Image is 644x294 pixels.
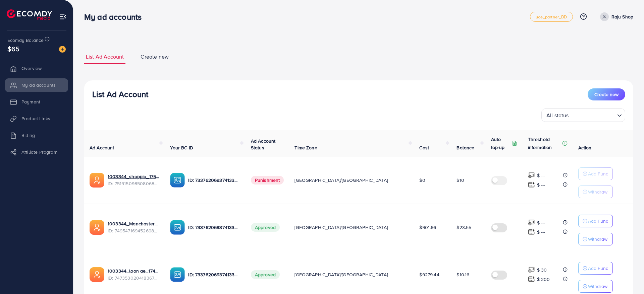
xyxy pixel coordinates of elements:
[251,138,276,151] span: Ad Account Status
[141,53,169,61] span: Create new
[528,135,561,151] p: Threshold information
[108,180,159,187] span: ID: 7519150985080684551
[537,219,545,227] p: $ ---
[578,262,613,275] button: Add Fund
[588,88,625,100] button: Create new
[86,53,124,61] span: List Ad Account
[537,266,547,274] p: $ 30
[108,268,159,274] a: 1003344_loon ae_1740066863007
[188,176,240,184] p: ID: 7337620693741338625
[251,270,280,279] span: Approved
[578,167,613,180] button: Add Fund
[578,186,613,198] button: Withdraw
[588,264,608,272] p: Add Fund
[108,275,159,281] span: ID: 7473530204183674896
[588,235,607,243] p: Withdraw
[188,223,240,231] p: ID: 7337620693741338625
[457,224,471,231] span: $23.55
[108,220,159,227] a: 1003344_Manchaster_1745175503024
[530,12,573,22] a: uce_partner_BD
[419,224,436,231] span: $901.66
[170,267,185,282] img: ic-ba-acc.ded83a64.svg
[419,144,429,151] span: Cost
[588,188,607,196] p: Withdraw
[7,44,19,54] span: $65
[419,177,425,183] span: $0
[294,144,317,151] span: Time Zone
[578,233,613,245] button: Withdraw
[59,13,67,20] img: menu
[457,144,474,151] span: Balance
[90,144,114,151] span: Ad Account
[108,173,159,187] div: <span class='underline'>1003344_shoppio_1750688962312</span></br>7519150985080684551
[90,220,104,235] img: ic-ads-acc.e4c84228.svg
[571,109,614,120] input: Search for option
[251,223,280,232] span: Approved
[188,271,240,279] p: ID: 7337620693741338625
[457,177,464,183] span: $10
[528,276,535,283] img: top-up amount
[537,181,545,189] p: $ ---
[528,228,535,235] img: top-up amount
[536,15,567,19] span: uce_partner_BD
[419,271,439,278] span: $9279.44
[108,227,159,234] span: ID: 7495471694526988304
[578,215,613,227] button: Add Fund
[537,275,550,283] p: $ 200
[170,144,193,151] span: Your BC ID
[251,176,284,185] span: Punishment
[294,271,388,278] span: [GEOGRAPHIC_DATA]/[GEOGRAPHIC_DATA]
[108,268,159,281] div: <span class='underline'>1003344_loon ae_1740066863007</span></br>7473530204183674896
[541,108,625,122] div: Search for option
[170,220,185,235] img: ic-ba-acc.ded83a64.svg
[597,12,633,21] a: Raju Shop
[578,144,592,151] span: Action
[588,282,607,290] p: Withdraw
[7,9,52,20] img: logo
[108,173,159,180] a: 1003344_shoppio_1750688962312
[92,89,148,99] h3: List Ad Account
[90,267,104,282] img: ic-ads-acc.e4c84228.svg
[588,217,608,225] p: Add Fund
[528,172,535,179] img: top-up amount
[528,266,535,273] img: top-up amount
[588,170,608,178] p: Add Fund
[537,228,545,236] p: $ ---
[294,224,388,231] span: [GEOGRAPHIC_DATA]/[GEOGRAPHIC_DATA]
[528,219,535,226] img: top-up amount
[491,135,511,151] p: Auto top-up
[294,177,388,183] span: [GEOGRAPHIC_DATA]/[GEOGRAPHIC_DATA]
[108,220,159,234] div: <span class='underline'>1003344_Manchaster_1745175503024</span></br>7495471694526988304
[545,111,570,120] span: All status
[611,13,633,21] p: Raju Shop
[528,181,535,188] img: top-up amount
[578,280,613,293] button: Withdraw
[537,171,545,179] p: $ ---
[7,37,44,44] span: Ecomdy Balance
[59,46,66,53] img: image
[170,173,185,188] img: ic-ba-acc.ded83a64.svg
[594,91,619,98] span: Create new
[90,173,104,188] img: ic-ads-acc.e4c84228.svg
[84,12,147,22] h3: My ad accounts
[457,271,469,278] span: $10.16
